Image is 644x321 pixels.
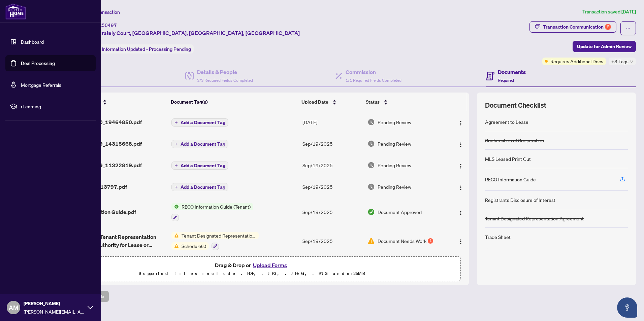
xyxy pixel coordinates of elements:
span: ellipsis [626,26,631,31]
a: Dashboard [21,39,44,45]
th: Upload Date [299,93,363,111]
td: Sep/19/2025 [300,198,365,226]
h4: Documents [498,68,526,76]
th: Document Tag(s) [168,93,299,111]
span: Pending Review [378,162,411,169]
td: Sep/19/2025 [300,226,365,255]
img: Logo [458,185,463,190]
span: plus [174,185,178,189]
span: Add a Document Tag [181,163,225,168]
span: Upload Date [301,98,328,106]
td: Sep/19/2025 [300,154,365,176]
span: 50497 [102,22,117,28]
span: Information Updated - Processing Pending [102,46,191,52]
span: plus [174,121,178,124]
div: Status: [84,44,194,53]
a: Deal Processing [21,60,55,66]
img: Logo [458,120,463,126]
span: View Transaction [84,9,120,15]
span: img20250919_11322819.pdf [66,161,142,169]
span: plus [174,142,178,146]
span: Add a Document Tag [181,120,225,125]
div: RECO Information Guide [485,176,536,183]
span: 3/3 Required Fields Completed [197,78,253,83]
span: Status [366,98,380,106]
button: Add a Document Tag [171,183,228,191]
span: rLearning [21,103,91,110]
a: Mortgage Referrals [21,82,61,88]
img: Logo [458,142,463,147]
button: Logo [455,117,466,128]
img: Logo [458,239,463,244]
button: Add a Document Tag [171,183,228,191]
th: Status [363,93,444,111]
button: Add a Document Tag [171,140,228,148]
span: Required [498,78,514,83]
button: Logo [455,207,466,217]
button: Status IconRECO Information Guide (Tenant) [171,203,253,221]
p: Supported files include .PDF, .JPG, .JPEG, .PNG under 25 MB [47,270,456,278]
img: Logo [458,210,463,216]
span: down [630,60,633,63]
img: Document Status [367,183,375,190]
span: Schedule(s) [179,242,209,250]
img: Document Status [367,162,375,169]
span: Pending Review [378,140,411,147]
span: Document Checklist [485,101,546,110]
span: Pending Review [378,118,411,126]
span: plus [174,164,178,167]
span: RECO Information Guide (Tenant) [179,203,253,210]
button: Add a Document Tag [171,118,228,127]
div: Registrants Disclosure of Interest [485,196,555,204]
span: Document Needs Work [378,237,426,245]
img: logo [5,3,26,20]
div: 2 [605,24,611,30]
button: Add a Document Tag [171,161,228,170]
div: Tenant Designated Representation Agreement [485,215,584,222]
button: Update for Admin Review [573,41,636,52]
td: [DATE] [300,111,365,133]
span: Drag & Drop orUpload FormsSupported files include .PDF, .JPG, .JPEG, .PNG under25MB [43,257,460,282]
span: RECO Information Guide.pdf [66,208,136,216]
img: Document Status [367,237,375,245]
div: MLS Leased Print Out [485,155,531,163]
div: Confirmation of Cooperation [485,137,544,144]
span: AM [9,303,18,312]
button: Logo [455,160,466,171]
span: Ontario 346 - Tenant Representation Agreement Authority for Lease or Purchase.pdf [66,233,166,249]
h4: Commission [346,68,401,76]
span: Drag & Drop or [215,261,289,270]
span: Requires Additional Docs [550,58,603,65]
img: Document Status [367,140,375,147]
span: img20250920_19464850.pdf [66,118,142,126]
span: Update for Admin Review [577,41,632,52]
img: Document Status [367,208,375,216]
button: Add a Document Tag [171,140,228,148]
img: Logo [458,164,463,169]
span: img20250919_14315668.pdf [66,140,142,148]
button: Add a Document Tag [171,118,228,127]
span: 1723 Crately Court, [GEOGRAPHIC_DATA], [GEOGRAPHIC_DATA], [GEOGRAPHIC_DATA] [84,29,300,37]
td: Sep/19/2025 [300,133,365,154]
button: Logo [455,181,466,192]
img: Status Icon [171,232,179,239]
button: Logo [455,138,466,149]
span: Document Approved [378,208,422,216]
h4: Details & People [197,68,253,76]
button: Add a Document Tag [171,162,228,170]
span: Add a Document Tag [181,142,225,146]
div: Transaction Communication [543,22,611,32]
span: +3 Tags [611,58,629,65]
button: Status IconTenant Designated Representation AgreementStatus IconSchedule(s) [171,232,259,250]
button: Transaction Communication2 [529,21,616,33]
span: Tenant Designated Representation Agreement [179,232,259,239]
td: Sep/19/2025 [300,176,365,198]
th: (20) File Name [64,93,168,111]
span: 1/1 Required Fields Completed [346,78,401,83]
img: Document Status [367,118,375,126]
span: Pending Review [378,183,411,190]
button: Open asap [617,297,637,318]
article: Transaction saved [DATE] [582,8,636,16]
span: Add a Document Tag [181,185,225,189]
div: 1 [428,238,433,244]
